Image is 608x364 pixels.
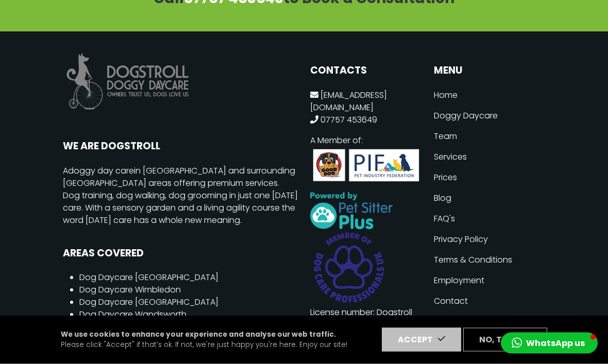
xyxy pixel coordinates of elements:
a: Doggy Daycare [434,106,545,127]
button: MENU [434,65,545,77]
strong: We use cookies to enhance your experience and analyse our web traffic. [61,330,336,339]
a: Terms & Conditions [434,250,545,271]
a: Prices [434,168,545,188]
a: Blog [434,188,545,209]
button: No, thanks [463,328,547,352]
a: [EMAIL_ADDRESS][DOMAIN_NAME] [310,90,387,114]
h2: AREAS COVERED [63,248,298,259]
img: PIF [310,147,421,184]
a: FAQ's [434,209,545,230]
img: professional dog day care software [310,193,393,230]
a: Dog Daycare Wandsworth [79,309,187,321]
a: Dog Daycare [GEOGRAPHIC_DATA] [79,272,218,284]
p: Please click "Accept" if that’s ok. If not, we're just happy you're here. Enjoy our site! [61,330,347,351]
a: Contact [434,291,545,312]
a: Team [434,127,545,147]
a: doggy day care [68,165,134,177]
a: 07757 453649 [320,114,377,126]
a: Home [434,85,545,106]
a: Dog Daycare [GEOGRAPHIC_DATA] [79,297,218,308]
h2: CONTACTS [310,65,421,77]
a: Dog Daycare Wimbledon [79,284,181,296]
h2: WE ARE DOGSTROLL [63,141,298,152]
a: License number: Dogstroll AWRL31 [310,307,412,331]
p: A in [GEOGRAPHIC_DATA] and surrounding [GEOGRAPHIC_DATA] areas offering premium services. Dog tra... [63,165,298,227]
a: Privacy Policy [434,230,545,250]
a: Services [434,147,545,168]
img: Dogstroll Dog Daycare [63,44,192,120]
a: Employment [434,271,545,291]
img: Member of Purple [310,230,387,307]
p: A Member of: [310,135,421,184]
button: Accept [382,328,461,352]
button: WhatsApp us [501,333,598,354]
